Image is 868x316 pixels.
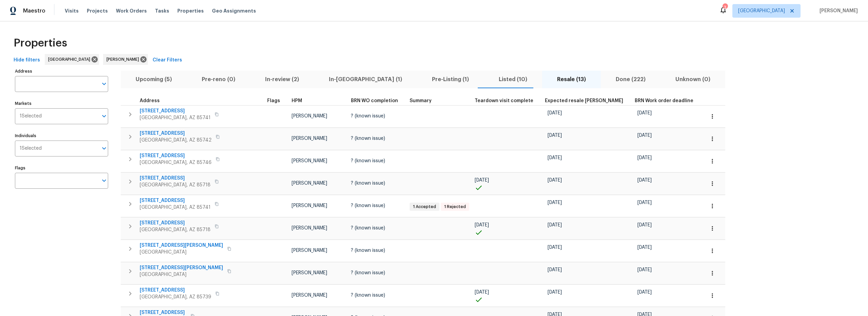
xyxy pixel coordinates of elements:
button: Open [99,144,109,153]
span: HPM [292,98,302,103]
div: [GEOGRAPHIC_DATA] [45,54,99,65]
span: Address [140,98,160,103]
span: [DATE] [548,267,562,272]
span: [PERSON_NAME] [292,293,327,298]
span: [GEOGRAPHIC_DATA], AZ 85718 [140,226,211,233]
span: Upcoming (5) [125,75,183,84]
span: [GEOGRAPHIC_DATA], AZ 85741 [140,114,211,121]
span: [GEOGRAPHIC_DATA] [140,249,223,256]
span: [PERSON_NAME] [292,159,327,163]
span: [GEOGRAPHIC_DATA] [48,56,93,63]
span: BRN Work order deadline [635,98,693,103]
div: 3 [723,4,727,11]
span: [GEOGRAPHIC_DATA], AZ 85742 [140,137,212,144]
span: [DATE] [637,290,652,295]
span: [DATE] [637,267,652,272]
span: [STREET_ADDRESS] [140,130,212,137]
span: [DATE] [548,245,562,250]
span: [DATE] [637,223,652,227]
span: ? (known issue) [351,203,385,208]
span: [DATE] [475,178,489,183]
button: Hide filters [11,54,43,67]
span: ? (known issue) [351,136,385,141]
button: Open [99,111,109,121]
span: [DATE] [548,111,562,115]
span: [DATE] [637,111,652,115]
span: [PERSON_NAME] [292,181,327,186]
span: Summary [410,98,432,103]
span: [GEOGRAPHIC_DATA] [140,271,223,278]
span: 1 Rejected [441,204,469,210]
div: [PERSON_NAME] [103,54,148,65]
span: In-[GEOGRAPHIC_DATA] (1) [318,75,413,84]
span: ? (known issue) [351,248,385,253]
span: [PERSON_NAME] [292,271,327,275]
span: [DATE] [637,133,652,138]
span: ? (known issue) [351,293,385,298]
span: Pre-reno (0) [191,75,246,84]
span: Pre-Listing (1) [421,75,480,84]
span: 1 Selected [20,146,42,151]
span: [DATE] [637,155,652,160]
span: [STREET_ADDRESS] [140,108,211,114]
span: 1 Accepted [410,204,439,210]
span: Maestro [23,7,45,14]
span: ? (known issue) [351,226,385,230]
span: Hide filters [14,56,40,64]
label: Address [15,69,108,73]
span: [DATE] [548,155,562,160]
button: Open [99,176,109,185]
span: [GEOGRAPHIC_DATA], AZ 85746 [140,159,212,166]
span: [DATE] [548,178,562,183]
span: [PERSON_NAME] [292,248,327,253]
span: [STREET_ADDRESS][PERSON_NAME] [140,242,223,249]
span: [GEOGRAPHIC_DATA], AZ 85739 [140,294,211,300]
span: [STREET_ADDRESS] [140,152,212,159]
span: Flags [267,98,280,103]
button: Open [99,79,109,89]
span: Projects [87,7,108,14]
span: [PERSON_NAME] [292,203,327,208]
span: [GEOGRAPHIC_DATA], AZ 85741 [140,204,211,211]
span: [STREET_ADDRESS] [140,220,211,226]
span: Geo Assignments [212,7,256,14]
span: ? (known issue) [351,271,385,275]
label: Individuals [15,134,108,138]
span: [DATE] [637,200,652,205]
span: Listed (10) [488,75,538,84]
span: [STREET_ADDRESS] [140,287,211,294]
span: Work Orders [116,7,147,14]
span: [STREET_ADDRESS] [140,197,211,204]
span: [DATE] [548,133,562,138]
span: ? (known issue) [351,159,385,163]
span: Tasks [155,8,169,13]
span: [DATE] [548,290,562,295]
span: Visits [65,7,79,14]
span: Unknown (0) [665,75,721,84]
span: Teardown visit complete [475,98,533,103]
span: Properties [14,40,67,47]
span: Expected resale [PERSON_NAME] [545,98,623,103]
span: [PERSON_NAME] [292,114,327,118]
span: [PERSON_NAME] [817,7,858,14]
span: In-review (2) [254,75,310,84]
span: [STREET_ADDRESS] [140,309,186,316]
span: [DATE] [548,200,562,205]
span: [DATE] [475,223,489,227]
span: Resale (13) [546,75,597,84]
span: [PERSON_NAME] [106,56,142,63]
span: [GEOGRAPHIC_DATA], AZ 85718 [140,182,211,188]
span: [GEOGRAPHIC_DATA] [738,7,785,14]
span: [STREET_ADDRESS] [140,175,211,182]
span: BRN WO completion [351,98,398,103]
span: ? (known issue) [351,114,385,118]
span: ? (known issue) [351,181,385,186]
span: [STREET_ADDRESS][PERSON_NAME] [140,264,223,271]
label: Flags [15,166,108,170]
span: [PERSON_NAME] [292,136,327,141]
span: [DATE] [548,223,562,227]
span: [DATE] [475,290,489,295]
span: [DATE] [637,245,652,250]
button: Clear Filters [150,54,185,67]
label: Markets [15,101,108,106]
